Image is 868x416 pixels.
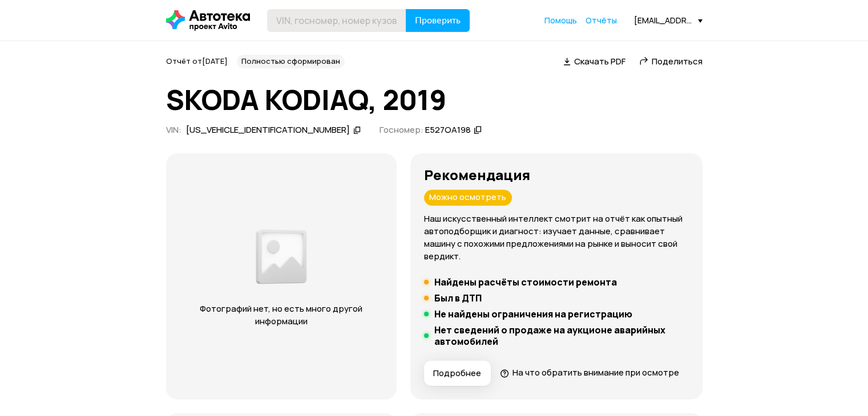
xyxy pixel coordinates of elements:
span: На что обратить внимание при осмотре [512,366,679,378]
span: Скачать PDF [574,55,625,67]
a: Скачать PDF [563,55,625,67]
span: Отчёт от [DATE] [166,56,228,66]
img: d89e54fb62fcf1f0.png [253,225,309,289]
span: Проверить [415,16,461,25]
div: [EMAIL_ADDRESS][DOMAIN_NAME] [634,15,703,26]
button: Подробнее [424,361,491,386]
h5: Не найдены ограничения на регистрацию [434,308,632,320]
a: На что обратить внимание при осмотре [500,366,679,378]
div: Е527ОА198 [425,124,470,136]
h5: Нет сведений о продаже на аукционе аварийных автомобилей [434,324,689,347]
button: Проверить [406,9,470,32]
input: VIN, госномер, номер кузова [267,9,406,32]
a: Помощь [544,15,577,26]
span: Госномер: [379,124,423,136]
p: Фотографий нет, но есть много другой информации [189,303,374,328]
div: [US_VEHICLE_IDENTIFICATION_NUMBER] [186,124,350,136]
span: Подробнее [433,368,481,379]
a: Отчёты [586,15,617,26]
h1: SKODA KODIAQ, 2019 [166,84,703,115]
div: Можно осмотреть [424,190,512,206]
a: Поделиться [639,55,703,67]
h3: Рекомендация [424,167,689,183]
span: Поделиться [652,55,703,67]
h5: Был в ДТП [434,292,482,304]
div: Полностью сформирован [237,55,345,68]
p: Наш искусственный интеллект смотрит на отчёт как опытный автоподборщик и диагност: изучает данные... [424,213,689,263]
span: VIN : [166,124,181,136]
h5: Найдены расчёты стоимости ремонта [434,276,617,288]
